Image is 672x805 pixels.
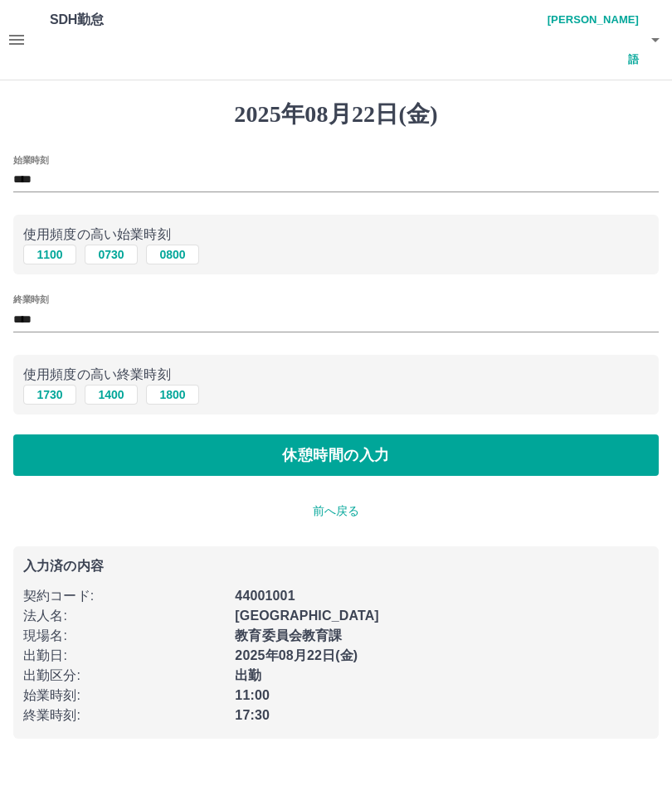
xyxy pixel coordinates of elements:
b: 11:00 [235,688,270,702]
b: 教育委員会教育課 [235,628,342,643]
h1: 2025年08月22日(金) [13,100,659,129]
p: 使用頻度の高い始業時刻 [23,225,649,245]
p: 出勤日 : [23,646,225,666]
button: 休憩時間の入力 [13,434,659,476]
b: 17:30 [235,708,270,722]
button: 0730 [85,245,138,264]
p: 契約コード : [23,586,225,606]
b: 2025年08月22日(金) [235,648,358,662]
p: 入力済の内容 [23,560,649,573]
button: 1800 [146,385,199,405]
p: 現場名 : [23,626,225,646]
p: 終業時刻 : [23,706,225,725]
button: 1400 [85,385,138,405]
p: 使用頻度の高い終業時刻 [23,365,649,385]
label: 始業時刻 [13,153,48,166]
p: 法人名 : [23,606,225,626]
button: 0800 [146,245,199,264]
label: 終業時刻 [13,293,48,306]
b: 出勤 [235,668,261,682]
button: 1730 [23,385,76,405]
p: 始業時刻 : [23,686,225,706]
b: 44001001 [235,589,295,603]
p: 出勤区分 : [23,666,225,686]
p: 前へ戻る [13,502,659,520]
b: [GEOGRAPHIC_DATA] [235,609,379,623]
button: 1100 [23,245,76,264]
